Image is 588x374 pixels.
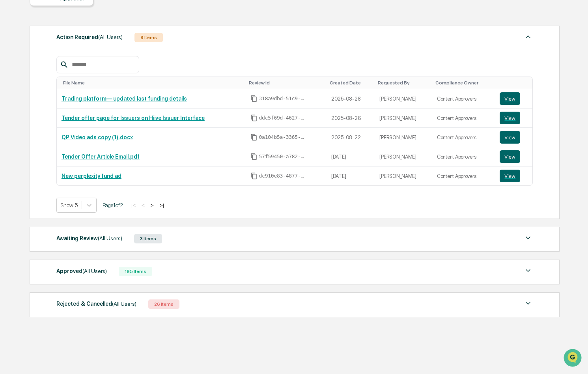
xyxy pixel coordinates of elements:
[500,150,527,163] a: View
[327,108,375,128] td: 2025-08-26
[56,233,122,243] div: Awaiting Review
[78,134,95,140] span: Pylon
[54,96,101,110] a: 🗄️Attestations
[327,147,375,166] td: [DATE]
[250,153,258,160] span: Copy Id
[250,114,258,122] span: Copy Id
[432,147,495,166] td: Content Approvers
[500,112,520,124] button: View
[375,166,432,185] td: [PERSON_NAME]
[62,95,187,102] a: Trading platform— updated last funding details
[375,128,432,147] td: [PERSON_NAME]
[500,131,527,144] a: View
[157,202,166,209] button: >|
[62,173,121,179] a: New perplexity fund ad
[112,301,136,307] span: (All Users)
[523,233,533,243] img: caret
[27,68,100,75] div: We're available if you need us!
[57,100,63,107] div: 🗄️
[500,112,527,124] a: View
[432,89,495,108] td: Content Approvers
[134,33,163,42] div: 9 Items
[8,115,14,122] div: 🔎
[375,89,432,108] td: [PERSON_NAME]
[27,60,129,68] div: Start new chat
[375,108,432,128] td: [PERSON_NAME]
[330,80,371,86] div: Toggle SortBy
[500,92,520,105] button: View
[500,131,520,144] button: View
[523,299,533,308] img: caret
[134,63,144,72] button: Start new chat
[432,166,495,185] td: Content Approvers
[375,147,432,166] td: [PERSON_NAME]
[56,133,95,140] a: Powered byPylon
[327,89,375,108] td: 2025-08-28
[249,80,323,86] div: Toggle SortBy
[56,299,136,309] div: Rejected & Cancelled
[16,99,51,107] span: Preclearance
[259,173,306,179] span: dc910e83-4877-4103-b15e-bf87db00f614
[62,153,140,160] a: Tender Offer Article Email.pdf
[259,95,306,102] span: 318a9dbd-51c9-473e-9dd0-57efbaa2a655
[259,153,306,160] span: 57f59450-a782-4865-ac16-a45fae92c464
[500,170,520,182] button: View
[65,99,98,107] span: Attestations
[250,134,258,141] span: Copy Id
[327,128,375,147] td: 2025-08-22
[62,115,205,121] a: Tender offer page for Issuers on Hiive Issuer Interface
[16,114,50,122] span: Data Lookup
[523,32,533,41] img: caret
[134,234,162,243] div: 3 Items
[98,34,123,40] span: (All Users)
[500,150,520,163] button: View
[148,299,179,309] div: 26 Items
[435,80,492,86] div: Toggle SortBy
[259,134,306,140] span: 0a104b5a-3365-4e16-98ad-43a4f330f6db
[8,17,144,29] p: How can we help?
[148,202,156,209] button: >
[139,202,147,209] button: <
[56,266,107,276] div: Approved
[432,108,495,128] td: Content Approvers
[62,134,133,140] a: QP Video ads copy (1).docx
[432,128,495,147] td: Content Approvers
[501,80,529,86] div: Toggle SortBy
[250,172,258,180] span: Copy Id
[5,111,53,125] a: 🔎Data Lookup
[82,268,107,274] span: (All Users)
[500,170,527,182] a: View
[129,202,138,209] button: |<
[378,80,429,86] div: Toggle SortBy
[500,92,527,105] a: View
[327,166,375,185] td: [DATE]
[250,95,258,102] span: Copy Id
[63,80,243,86] div: Toggle SortBy
[563,348,584,369] iframe: Open customer support
[8,60,22,75] img: 1746055101610-c473b297-6a78-478c-a979-82029cc54cd1
[56,32,123,42] div: Action Required
[98,235,122,241] span: (All Users)
[5,96,54,110] a: 🖐️Preclearance
[259,115,306,121] span: ddc5f69d-4627-4722-aeaa-ccc955e7ddc8
[523,266,533,275] img: caret
[8,100,14,107] div: 🖐️
[119,267,152,276] div: 195 Items
[103,202,123,208] span: Page 1 of 2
